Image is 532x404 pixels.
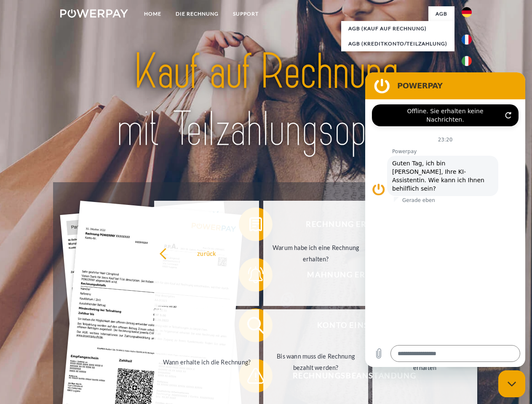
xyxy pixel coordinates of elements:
iframe: Messaging-Fenster [365,72,525,367]
img: fr [462,35,472,45]
a: agb [428,6,454,21]
a: Home [137,6,168,21]
div: Wann erhalte ich die Rechnung? [159,356,254,367]
div: Warum habe ich eine Rechnung erhalten? [268,242,363,265]
img: title-powerpay_de.svg [80,40,452,161]
img: de [462,7,472,17]
a: AGB (Kreditkonto/Teilzahlung) [341,36,454,51]
div: zurück [159,247,254,259]
iframe: Schaltfläche zum Öffnen des Messaging-Fensters; Konversation läuft [498,370,525,397]
a: SUPPORT [226,6,266,21]
div: Bis wann muss die Rechnung bezahlt werden? [268,351,363,373]
a: DIE RECHNUNG [168,6,226,21]
a: AGB (Kauf auf Rechnung) [341,21,454,36]
img: logo-powerpay-white.svg [60,9,128,18]
img: it [462,56,472,66]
